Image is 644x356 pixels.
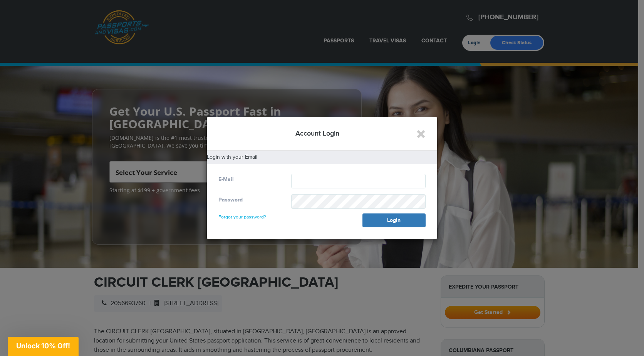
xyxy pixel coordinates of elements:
button: Close [416,128,426,140]
label: Password [218,196,243,204]
h5: Login with your Email [207,154,437,160]
div: Unlock 10% Off! [8,337,79,356]
h4: Account Login [218,129,426,139]
a: Forgot your password? [218,207,266,220]
label: E-Mail [218,176,234,183]
button: Login [362,213,426,227]
span: Unlock 10% Off! [16,342,70,350]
